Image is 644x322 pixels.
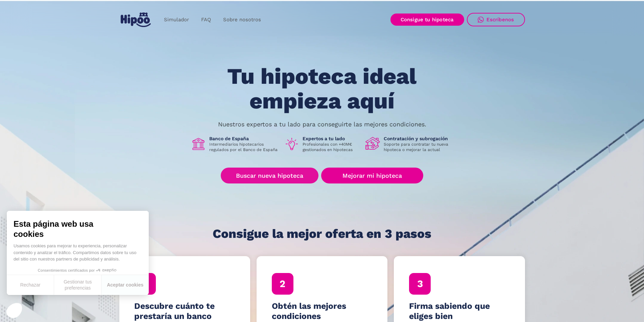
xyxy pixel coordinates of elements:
h4: Obtén las mejores condiciones [272,301,373,321]
a: Simulador [158,13,195,26]
h1: Consigue la mejor oferta en 3 pasos [213,227,431,241]
h1: Tu hipoteca ideal empieza aquí [194,64,450,113]
h4: Firma sabiendo que eliges bien [409,301,510,321]
a: Sobre nosotros [217,13,267,26]
h1: Expertos a tu lado [303,135,360,142]
div: Escríbenos [486,17,514,23]
h4: Descubre cuánto te prestaría un banco [134,301,235,321]
a: Mejorar mi hipoteca [321,168,423,183]
a: Consigue tu hipoteca [390,14,464,26]
h1: Banco de España [209,135,279,142]
a: home [119,10,152,30]
a: FAQ [195,13,217,26]
p: Soporte para contratar tu nueva hipoteca o mejorar la actual [384,142,453,152]
h1: Contratación y subrogación [384,135,453,142]
p: Nuestros expertos a tu lado para conseguirte las mejores condiciones. [218,122,426,127]
a: Escríbenos [467,13,525,26]
p: Profesionales con +40M€ gestionados en hipotecas [303,142,360,152]
a: Buscar nueva hipoteca [221,168,318,183]
p: Intermediarios hipotecarios regulados por el Banco de España [209,142,279,152]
